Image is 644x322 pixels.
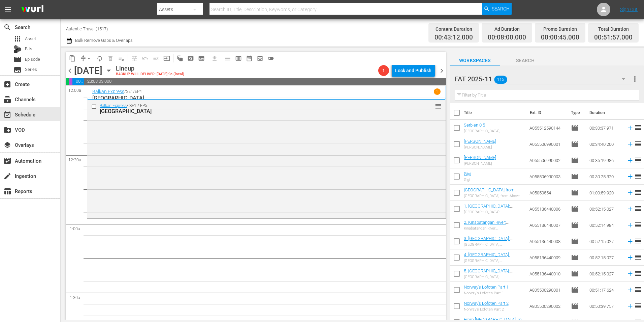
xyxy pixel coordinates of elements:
[255,53,265,64] span: View Backup
[620,7,638,12] a: Sign Out
[571,205,579,213] span: movie
[527,249,568,266] td: A055136440009
[100,108,408,114] div: [GEOGRAPHIC_DATA]
[464,123,485,128] a: Serbien 0,5
[527,233,568,249] td: A055136440008
[464,226,524,231] div: Kinabatangan River: [GEOGRAPHIC_DATA] – [GEOGRAPHIC_DATA]
[527,217,568,233] td: A055136440007
[196,53,207,64] span: Create Series Block
[571,140,579,148] span: Episode
[392,64,435,77] button: Lock and Publish
[571,189,579,197] span: Episode
[450,56,500,65] span: Workspaces
[464,155,496,160] a: [PERSON_NAME]
[626,205,634,213] svg: Add to Schedule
[464,291,509,295] div: Norway's Lofoten Part 1
[626,221,634,229] svg: Add to Schedule
[96,55,103,62] span: autorenew_outlined
[587,217,624,233] td: 00:52:14.984
[527,266,568,282] td: A055136440010
[124,89,126,94] p: /
[587,266,624,282] td: 00:52:15.027
[3,141,11,149] span: Overlays
[455,70,632,88] div: FAT 2025-11
[527,120,568,136] td: A055512590144
[527,136,568,152] td: A055506990001
[105,53,116,64] span: Select an event to delete
[66,78,69,85] span: 00:08:00.000
[571,286,579,294] span: Episode
[436,89,438,94] p: 1
[527,168,568,185] td: A055506990003
[585,103,626,122] th: Duration
[435,103,442,109] button: reorder
[464,210,524,214] div: [GEOGRAPHIC_DATA]: [GEOGRAPHIC_DATA] – Asia’s Last Lion
[80,55,87,62] span: compress
[464,242,524,247] div: [GEOGRAPHIC_DATA]: [GEOGRAPHIC_DATA] – Of Bears and Men
[4,5,12,14] span: menu
[571,237,579,245] span: Episode
[464,194,524,198] div: [GEOGRAPHIC_DATA] from Above
[634,124,642,132] span: reorder
[571,172,579,181] span: movie
[626,238,634,245] svg: Add to Schedule
[435,103,442,110] span: reorder
[587,168,624,185] td: 00:30:25.320
[176,55,183,62] span: auto_awesome_motion_outlined
[84,78,446,85] span: 23:08:03.000
[74,38,133,43] span: Bulk Remove Gaps & Overlaps
[434,24,473,34] div: Content Duration
[135,89,142,94] p: EP4
[527,185,568,201] td: A05050554
[92,95,441,101] p: [GEOGRAPHIC_DATA]
[571,253,579,262] span: Episode
[198,55,205,62] span: subtitles_outlined
[634,156,642,164] span: reorder
[16,2,49,18] img: ans4CAIJ8jUAAAAAAAAAAAAAAAAAAAAAAAAgQb4GAAAAAAAAAAAAAAAAAAAAAAAAJMjXAAAAAAAAAAAAAAAAAAAAAAAAgAT5G...
[207,52,220,65] span: Download as CSV
[67,53,78,64] span: Copy Lineup
[482,3,512,15] button: Search
[126,89,135,94] p: SE1 /
[587,282,624,298] td: 00:51:17.624
[631,75,639,83] span: more_vert
[3,96,11,104] span: Channels
[172,52,185,65] span: Refresh All Search Blocks
[187,55,194,62] span: pageview_outlined
[594,34,633,42] span: 00:51:57.000
[3,80,11,88] span: Create
[13,45,22,53] div: Bits
[527,298,568,314] td: A805500290002
[626,286,634,294] svg: Add to Schedule
[634,269,642,277] span: reorder
[72,78,84,85] span: 00:43:12.000
[66,66,74,75] span: chevron_left
[69,78,72,85] span: 00:00:45.000
[3,187,11,195] span: Reports
[587,152,624,168] td: 00:35:19.986
[235,55,242,62] span: calendar_view_week_outlined
[151,53,161,64] span: Fill episodes with ad slates
[464,103,526,122] th: Title
[527,152,568,168] td: A055506990002
[3,172,11,180] span: Ingestion
[92,89,124,94] a: Balkan Express
[594,24,633,34] div: Total Duration
[185,53,196,64] span: Create Search Block
[464,161,496,166] div: [PERSON_NAME]
[3,23,11,31] span: Search
[626,140,634,148] svg: Add to Schedule
[587,298,624,314] td: 00:50:39.757
[116,72,184,77] div: BACKUP WILL DELIVER: [DATE] 9a (local)
[3,111,11,119] span: Schedule
[488,24,526,34] div: Ad Duration
[100,103,408,114] div: / SE1 / EP5:
[634,205,642,213] span: reorder
[464,252,514,267] a: 4. [GEOGRAPHIC_DATA]: [GEOGRAPHIC_DATA] – Following the Wild Camels
[464,268,513,284] a: 5. [GEOGRAPHIC_DATA]: [GEOGRAPHIC_DATA] – Himalaya’s Gold
[220,52,233,65] span: Day Calendar View
[257,55,263,62] span: preview_outlined
[94,53,105,64] span: Loop Content
[434,34,473,42] span: 00:43:12.000
[587,249,624,266] td: 00:52:15.027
